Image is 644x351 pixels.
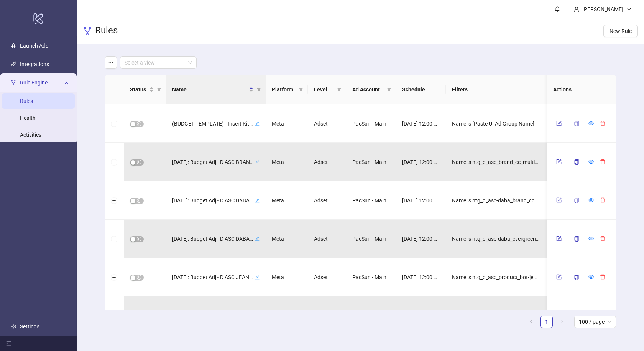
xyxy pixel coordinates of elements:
[20,323,39,329] a: Settings
[272,85,296,94] span: Platform
[337,87,342,92] span: filter
[556,274,562,280] span: form
[402,158,440,166] span: [DATE] 12:00 AM
[396,75,446,104] th: Schedule
[346,296,396,335] div: PacSun - Main
[574,198,579,203] span: copy
[452,273,539,281] span: Name is ntg_d_asc_product_bot-jeans-pants_multi_meta_purch_max_autob_site-plat_all_1dc0dv_jul25_fna
[255,121,260,126] span: edit
[346,143,396,181] div: PacSun - Main
[597,157,608,166] button: delete
[597,119,608,128] button: delete
[299,87,303,92] span: filter
[11,80,16,86] span: fork
[155,84,163,95] span: filter
[525,316,537,328] button: left
[266,296,308,335] div: Meta
[568,233,585,245] button: copy
[556,159,562,164] span: form
[308,181,346,220] div: Adset
[452,196,539,205] span: Name is ntg_d_asc-daba_brand_cc_multi_meta_purch_max_autob_site-plat_all_1dc0dv_mar25_fna
[255,275,260,280] span: edit
[308,143,346,181] div: Adset
[452,158,539,166] span: Name is ntg_d_asc_brand_cc_multi_meta_purch_max_autob_site_all_1dc0dv_mar25_fna
[626,7,632,12] span: down
[603,25,638,37] button: New Rule
[588,197,594,203] span: eye
[525,316,537,328] li: Previous Page
[574,316,616,328] div: Page Size
[6,341,11,346] span: menu-fold
[588,236,594,242] a: eye
[266,181,308,220] div: Meta
[346,181,396,220] div: PacSun - Main
[124,75,166,104] th: Status
[130,85,148,94] span: Status
[529,319,534,324] span: left
[308,104,346,143] div: Adset
[111,159,117,166] button: Expand row
[588,121,594,127] a: eye
[297,84,305,95] span: filter
[346,220,396,258] div: PacSun - Main
[308,258,346,296] div: Adset
[574,236,579,242] span: copy
[545,75,584,104] th: Is Evaluating
[553,195,565,205] button: form
[111,236,117,242] button: Expand row
[600,236,605,241] span: delete
[556,121,562,126] span: form
[266,143,308,181] div: Meta
[20,132,41,138] a: Activities
[553,119,565,128] button: form
[556,197,562,203] span: form
[402,273,440,281] span: [DATE] 12:00 AM
[335,84,343,95] span: filter
[172,85,247,94] span: Name
[172,157,260,167] div: [DATE]: Budget Adj - D ASC BRANDSedit
[568,271,585,283] button: copy
[172,273,253,281] span: [DATE]: Budget Adj - D ASC JEANS [DATE]
[568,156,585,168] button: copy
[20,98,33,104] a: Rules
[588,274,594,280] span: eye
[308,296,346,335] div: Adset
[346,258,396,296] div: PacSun - Main
[314,85,334,94] span: Level
[20,115,36,121] a: Health
[600,159,605,164] span: delete
[83,26,92,36] span: fork
[588,197,594,204] a: eye
[172,235,253,243] span: [DATE]: Budget Adj - D ASC DABA EVG
[266,258,308,296] div: Meta
[166,75,266,104] th: Name
[452,119,534,128] span: Name is [Paste UI Ad Group Name]
[111,121,117,127] button: Expand row
[346,104,396,143] div: PacSun - Main
[574,7,579,12] span: user
[600,274,605,280] span: delete
[172,196,253,205] span: [DATE]: Budget Adj - D ASC DABA BRANDS
[541,316,552,328] a: 1
[255,160,260,164] span: edit
[172,119,260,129] div: (BUDGET TEMPLATE) - Insert Kitchn Rule Nameedit
[553,272,565,281] button: form
[20,43,48,49] a: Launch Ads
[540,316,553,328] li: 1
[172,119,253,128] span: (BUDGET TEMPLATE) - Insert Kitchn Rule Name
[157,87,161,92] span: filter
[402,119,440,128] span: [DATE] 12:00 AM
[600,197,605,203] span: delete
[255,237,260,241] span: edit
[556,316,568,328] button: right
[579,316,611,328] span: 100 / page
[172,195,260,205] div: [DATE]: Budget Adj - D ASC DABA BRANDSedit
[402,235,440,243] span: [DATE] 12:00 AM
[560,319,564,324] span: right
[108,60,113,65] span: ellipsis
[597,195,608,205] button: delete
[255,198,260,203] span: edit
[172,272,260,282] div: [DATE]: Budget Adj - D ASC JEANS [DATE]edit
[352,85,384,94] span: Ad Account
[556,236,562,241] span: form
